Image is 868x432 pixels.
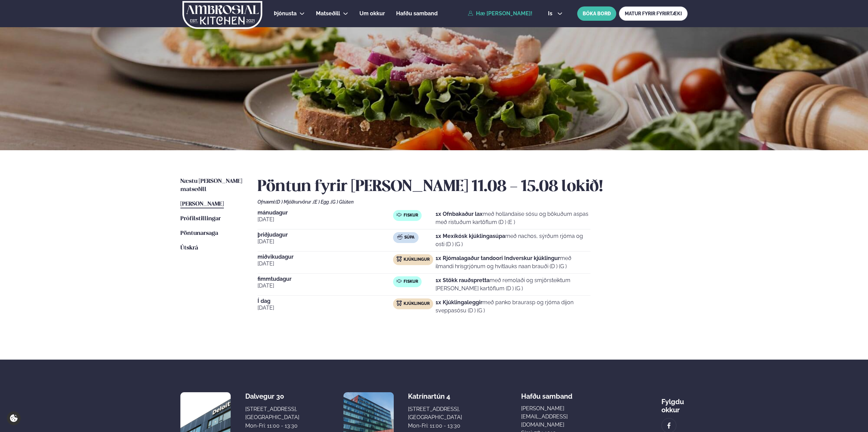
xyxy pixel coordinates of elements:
[359,10,385,18] a: Um okkur
[258,260,393,268] span: [DATE]
[180,230,218,236] span: Pöntunarsaga
[436,299,482,306] strong: 1x Kjúklingaleggir
[258,199,688,205] div: Ofnæmi:
[274,10,297,17] span: Þjónusta
[258,282,393,290] span: [DATE]
[396,278,402,284] img: fish.svg
[521,404,603,429] a: [PERSON_NAME][EMAIL_ADDRESS][DOMAIN_NAME]
[436,232,590,248] p: með nachos, sýrðum rjóma og osti (D ) (G )
[180,215,221,223] a: Prófílstillingar
[258,215,393,224] span: [DATE]
[180,200,224,208] a: [PERSON_NAME]
[436,276,590,293] p: með remolaði og smjörsteiktum [PERSON_NAME] kartöflum (D ) (G )
[619,6,688,21] a: MATUR FYRIR FYRIRTÆKI
[396,10,438,18] a: Hafðu samband
[274,10,297,18] a: Þjónusta
[577,6,616,21] button: BÓKA BORÐ
[316,10,340,18] a: Matseðill
[359,10,385,17] span: Um okkur
[245,392,299,400] div: Dalvegur 30
[436,254,590,271] p: með ilmandi hrísgrjónum og hvítlauks naan brauði (D ) (G )
[258,177,688,196] h2: Pöntun fyrir [PERSON_NAME] 11.08 - 15.08 lokið!
[404,257,430,262] span: Kjúklingur
[313,199,331,205] span: (E ) Egg ,
[436,277,490,283] strong: 1x Stökk rauðspretta
[404,279,418,284] span: Fiskur
[245,422,299,430] div: Mon-Fri: 11:00 - 13:30
[436,298,590,315] p: með panko braurasp og rjóma dijon sveppasósu (D ) (G )
[404,235,414,240] span: Súpa
[258,232,393,238] span: þriðjudagur
[258,276,393,282] span: fimmtudagur
[665,422,673,430] img: image alt
[7,411,21,425] a: Cookie settings
[276,199,313,205] span: (D ) Mjólkurvörur ,
[180,245,198,251] span: Útskrá
[258,254,393,260] span: miðvikudagur
[436,233,505,239] strong: 1x Mexíkósk kjúklingasúpa
[180,201,224,207] span: [PERSON_NAME]
[397,234,403,240] img: soup.svg
[180,229,218,238] a: Pöntunarsaga
[408,392,462,400] div: Katrínartún 4
[548,11,554,16] span: is
[436,211,483,217] strong: 1x Ofnbakaður lax
[180,244,198,252] a: Útskrá
[180,178,242,192] span: Næstu [PERSON_NAME] matseðill
[182,1,263,29] img: logo
[408,422,462,430] div: Mon-Fri: 11:00 - 13:30
[436,210,590,226] p: með hollandaise sósu og bökuðum aspas með ristuðum kartöflum (D ) (E )
[180,216,221,222] span: Prófílstillingar
[396,256,402,262] img: chicken.svg
[258,210,393,215] span: mánudagur
[245,405,299,421] div: [STREET_ADDRESS], [GEOGRAPHIC_DATA]
[404,213,418,218] span: Fiskur
[258,304,393,312] span: [DATE]
[396,300,402,306] img: chicken.svg
[396,212,402,218] img: fish.svg
[396,10,438,17] span: Hafðu samband
[436,255,560,261] strong: 1x Rjómalagaður tandoori Indverskur kjúklingur
[543,11,568,16] button: is
[180,177,244,194] a: Næstu [PERSON_NAME] matseðill
[521,387,572,400] span: Hafðu samband
[404,301,430,307] span: Kjúklingur
[258,298,393,304] span: Í dag
[661,392,688,414] div: Fylgdu okkur
[468,11,532,17] a: Hæ [PERSON_NAME]!
[408,405,462,421] div: [STREET_ADDRESS], [GEOGRAPHIC_DATA]
[316,10,340,17] span: Matseðill
[258,238,393,246] span: [DATE]
[331,199,354,205] span: (G ) Glúten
